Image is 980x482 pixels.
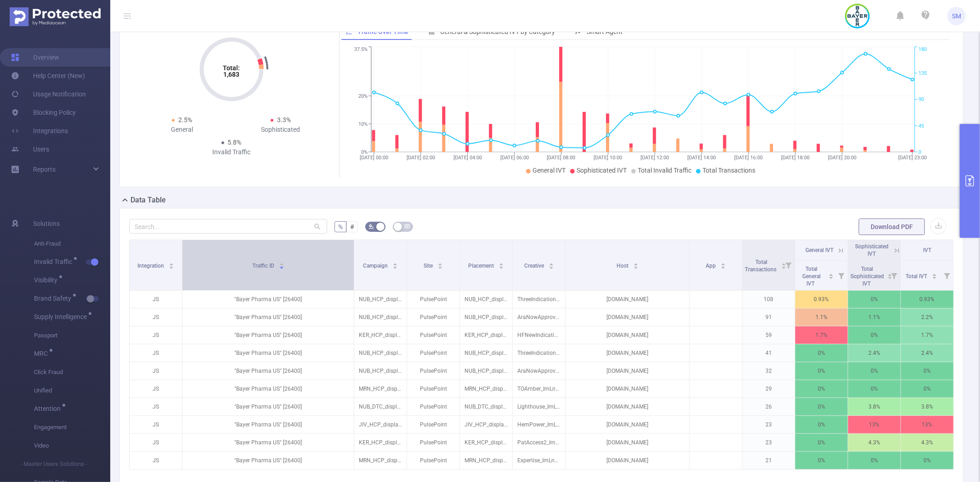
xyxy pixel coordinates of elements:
[223,64,240,72] tspan: Total:
[547,155,575,161] tspan: [DATE] 08:00
[513,362,565,380] p: AraNowApprovedStamp_ImLnk_320x50_STAND.jpg [5390681]
[848,326,901,344] p: 0%
[513,308,565,326] p: AraNowApprovedStamp_ImLnk_300x50_STAND.jpg [5390678]
[130,434,182,451] p: JS
[828,275,833,278] i: icon: caret-down
[407,380,459,398] p: PulsePoint
[130,398,182,415] p: JS
[513,398,565,415] p: Lighthouse_ImLnk_300x250_STANDISI.zip [5487225]
[438,265,443,268] i: icon: caret-down
[566,380,689,398] p: [DOMAIN_NAME]
[34,350,51,357] span: MRC
[577,167,627,174] span: Sophisticated IVT
[781,155,810,161] tspan: [DATE] 18:00
[781,262,787,267] div: Sort
[361,149,368,155] tspan: 0%
[354,452,407,469] p: MRN_HCP_display [259482]
[901,362,953,380] p: 0%
[460,452,512,469] p: MRN_HCP_display_plsp_OE_AWA_TL_ExpertiseStat_ImLnk_300x50_STAND [9450472]
[795,434,848,451] p: 0%
[354,362,407,380] p: NUB_HCP_display [259342]
[549,265,554,268] i: icon: caret-down
[453,155,482,161] tspan: [DATE] 04:00
[848,434,901,451] p: 4.3%
[848,452,901,469] p: 0%
[469,263,496,269] span: Placement
[182,362,354,380] p: "Bayer Pharma US" [26400]
[407,416,459,433] p: PulsePoint
[228,139,242,146] span: 5.8%
[34,277,61,283] span: Visibility
[742,416,795,433] p: 23
[566,362,689,380] p: [DOMAIN_NAME]
[901,380,953,398] p: 0%
[393,262,398,264] i: icon: caret-up
[742,362,795,380] p: 32
[407,291,459,308] p: PulsePoint
[901,344,953,362] p: 2.4%
[354,398,407,415] p: NUB_DTC_display [259300]
[34,314,90,320] span: Supply Intelligence
[499,262,504,264] i: icon: caret-up
[906,273,929,280] span: Total IVT
[499,265,504,268] i: icon: caret-down
[34,326,110,345] span: Passport
[354,47,368,53] tspan: 37.5%
[277,116,291,123] span: 3.3%
[182,326,354,344] p: "Bayer Pharma US" [26400]
[566,291,689,308] p: [DOMAIN_NAME]
[795,380,848,398] p: 0%
[407,155,435,161] tspan: [DATE] 02:00
[437,262,443,267] div: Sort
[859,219,925,235] button: Download PDF
[901,326,953,344] p: 1.7%
[566,398,689,415] p: [DOMAIN_NAME]
[393,265,398,268] i: icon: caret-down
[460,291,512,308] p: NUB_HCP_display_plsp_OE_AWA_TL_ThreeIndication_ImLnk_300x50_STAND [9832578]
[952,7,961,25] span: SM
[594,155,622,161] tspan: [DATE] 10:00
[848,362,901,380] p: 0%
[901,398,953,415] p: 3.8%
[888,261,901,290] i: Filter menu
[11,103,76,122] a: Blocking Policy
[898,155,927,161] tspan: [DATE] 23:00
[745,259,778,273] span: Total Transactions
[720,262,725,264] i: icon: caret-up
[848,344,901,362] p: 2.4%
[848,398,901,415] p: 3.8%
[182,380,354,398] p: "Bayer Pharma US" [26400]
[887,272,893,278] div: Sort
[513,326,565,344] p: HFNewIndication_ImLnk_300x50_STAND.jpg [5460626]
[11,140,49,158] a: Users
[182,147,281,157] div: Invalid Traffic
[795,452,848,469] p: 0%
[182,291,354,308] p: "Bayer Pharma US" [26400]
[706,263,717,269] span: App
[460,344,512,362] p: NUB_HCP_display_plsp_OE_AWA_TL_ThreeIndication_ImLnk_320x50_STAND [9832579]
[828,272,833,275] i: icon: caret-up
[742,326,795,344] p: 59
[34,405,64,412] span: Attention
[407,452,459,469] p: PulsePoint
[742,380,795,398] p: 29
[130,308,182,326] p: JS
[182,308,354,326] p: "Bayer Pharma US" [26400]
[460,326,512,344] p: KER_HCP_display_plsp_OE_AWA_TL-HFOnly_HFNI_ImLnk_300x50_STAND [9729943]
[566,326,689,344] p: [DOMAIN_NAME]
[855,243,889,257] span: Sophisticated IVT
[354,308,407,326] p: NUB_HCP_display [259342]
[34,258,75,265] span: Invalid Traffic
[279,265,284,268] i: icon: caret-down
[734,155,763,161] tspan: [DATE] 16:00
[232,125,330,135] div: Sophisticated
[34,418,110,437] span: Engagement
[918,97,924,103] tspan: 90
[407,326,459,344] p: PulsePoint
[182,344,354,362] p: "Bayer Pharma US" [26400]
[130,416,182,433] p: JS
[392,262,398,267] div: Sort
[407,434,459,451] p: PulsePoint
[513,452,565,469] p: Expertise_ImLnk_300x50_STAND.jpg [5273496]
[182,398,354,415] p: "Bayer Pharma US" [26400]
